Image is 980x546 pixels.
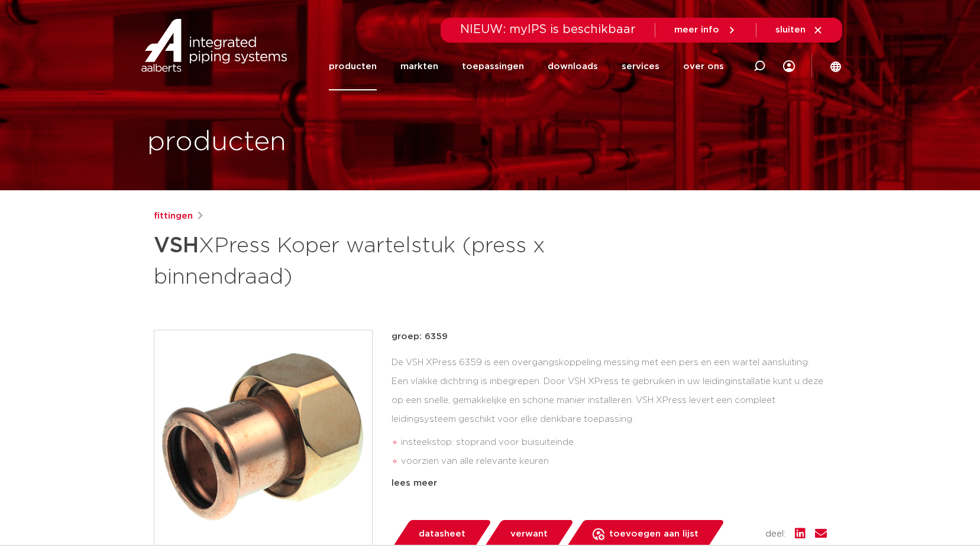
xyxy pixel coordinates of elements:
[462,43,524,90] a: toepassingen
[683,43,724,90] a: over ons
[622,43,659,90] a: services
[419,525,465,544] span: datasheet
[510,525,548,544] span: verwant
[329,43,377,90] a: producten
[401,471,827,490] li: Leak Before Pressed-functie
[154,235,199,256] strong: VSH
[147,123,286,161] h1: producten
[765,527,785,541] span: deel:
[674,25,737,35] a: meer info
[329,43,724,90] nav: Menu
[674,25,719,34] span: meer info
[401,433,827,452] li: insteekstop: stoprand voor buisuiteinde
[775,25,806,34] span: sluiten
[460,24,636,35] span: NIEUW: myIPS is beschikbaar
[392,476,827,490] div: lees meer
[400,43,438,90] a: markten
[392,353,827,472] div: De VSH XPress 6359 is een overgangskoppeling messing met een pers en een wartel aansluiting. Een ...
[609,525,698,544] span: toevoegen aan lijst
[775,25,823,35] a: sluiten
[154,209,193,223] a: fittingen
[548,43,598,90] a: downloads
[154,228,598,292] h1: XPress Koper wartelstuk (press x binnendraad)
[392,330,827,344] p: groep: 6359
[783,43,795,90] div: my IPS
[401,452,827,471] li: voorzien van alle relevante keuren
